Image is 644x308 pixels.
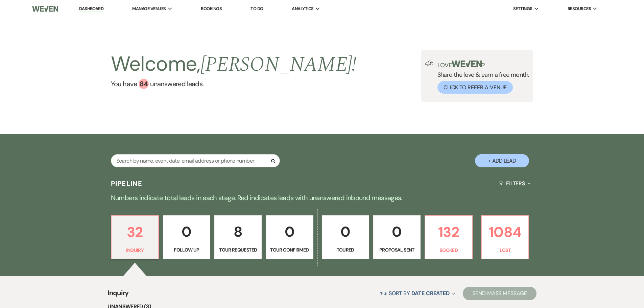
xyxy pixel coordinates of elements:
[496,174,533,192] button: Filters
[108,288,129,302] span: Inquiry
[437,61,529,68] p: Love ?
[486,221,524,243] p: 1084
[326,246,365,254] p: Toured
[513,5,532,12] span: Settings
[111,50,357,79] h2: Welcome,
[411,290,450,297] span: Date Created
[139,79,149,89] div: 84
[378,246,416,254] p: Proposal Sent
[111,179,143,188] h3: Pipeline
[79,6,103,12] a: Dashboard
[32,2,58,16] img: Weven Logo
[111,215,159,259] a: 32Inquiry
[266,215,313,259] a: 0Tour Confirmed
[132,5,166,12] span: Manage Venues
[425,61,433,66] img: loud-speaker-illustration.svg
[116,246,154,254] p: Inquiry
[200,49,357,80] span: [PERSON_NAME] !
[379,290,387,297] span: ↑↓
[292,5,313,12] span: Analytics
[486,246,524,254] p: Lost
[437,81,513,94] button: Click to Refer a Venue
[270,246,309,254] p: Tour Confirmed
[377,284,458,302] button: Sort By Date Created
[378,220,416,243] p: 0
[167,220,206,243] p: 0
[201,6,222,11] a: Bookings
[214,215,262,259] a: 8Tour Requested
[425,215,473,259] a: 132Booked
[219,220,257,243] p: 8
[433,61,529,94] div: Share the love & earn a free month.
[326,220,365,243] p: 0
[79,192,566,203] p: Numbers indicate total leads in each stage. Red indicates leads with unanswered inbound messages.
[481,215,529,259] a: 1084Lost
[429,221,468,243] p: 132
[251,6,263,11] a: To Do
[111,79,357,89] a: You have 84 unanswered leads.
[167,246,206,254] p: Follow Up
[270,220,309,243] p: 0
[219,246,257,254] p: Tour Requested
[452,61,482,67] img: weven-logo-green.svg
[163,215,210,259] a: 0Follow Up
[568,5,591,12] span: Resources
[116,221,154,243] p: 32
[373,215,421,259] a: 0Proposal Sent
[463,287,536,300] button: Send Mass Message
[475,154,529,167] button: + Add Lead
[322,215,369,259] a: 0Toured
[111,154,280,167] input: Search by name, event date, email address or phone number
[429,246,468,254] p: Booked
